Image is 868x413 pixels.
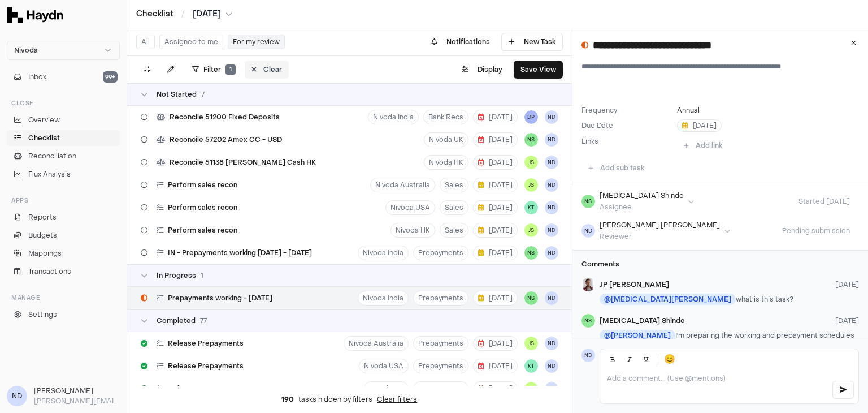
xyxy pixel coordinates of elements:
[664,352,675,366] span: 😊
[600,316,685,325] span: [MEDICAL_DATA] Shinde
[514,61,563,79] button: Save View
[478,248,513,257] span: [DATE]
[193,8,232,20] button: [DATE]
[524,246,538,260] button: NS
[179,8,187,19] span: /
[545,178,558,192] button: ND
[524,201,538,214] span: KT
[168,384,244,393] span: Release Prepayments
[622,351,637,367] button: Italic (Ctrl+I)
[545,156,558,169] button: ND
[581,191,694,212] button: NS[MEDICAL_DATA] ShindeAssignee
[545,133,558,147] button: ND
[28,266,71,277] span: Transactions
[682,121,717,130] span: [DATE]
[136,35,155,49] button: All
[28,115,60,125] span: Overview
[677,106,700,115] button: Annual
[545,359,558,373] button: ND
[168,203,237,212] span: Perform sales recon
[581,314,595,328] span: NS
[390,223,435,238] button: Nivoda HK
[545,201,558,214] span: ND
[835,316,859,325] span: [DATE]
[245,61,289,79] button: Clear
[524,178,538,192] button: JS
[524,110,538,124] button: DP
[14,46,38,55] span: Nivoda
[7,227,120,243] a: Budgets
[600,232,720,241] div: Reviewer
[7,41,120,60] button: Nivoda
[424,33,497,51] button: Notifications
[545,291,558,305] button: ND
[524,291,538,305] span: NS
[185,61,242,79] button: Filter1
[581,106,672,115] label: Frequency
[524,223,538,237] button: JS
[170,113,280,122] span: Reconcile 51200 Fixed Deposits
[773,226,859,235] span: Pending submission
[473,381,518,396] button: [DATE]
[581,137,598,146] label: Links
[7,166,120,182] a: Flux Analysis
[545,246,558,260] button: ND
[600,280,669,289] span: JP [PERSON_NAME]
[524,133,538,147] span: NS
[200,316,207,325] span: 77
[28,151,76,161] span: Reconciliation
[478,226,513,235] span: [DATE]
[581,260,859,269] h3: Comments
[7,112,120,128] a: Overview
[524,359,538,373] button: KT
[28,72,46,82] span: Inbox
[478,203,513,212] span: [DATE]
[7,264,120,279] a: Transactions
[545,110,558,124] button: ND
[473,132,518,147] button: [DATE]
[159,35,223,49] button: Assigned to me
[639,351,654,367] button: Underline (Ctrl+U)
[524,156,538,169] button: JS
[157,90,197,99] span: Not Started
[600,221,720,230] div: [PERSON_NAME] [PERSON_NAME]
[358,291,409,306] button: Nivoda India
[359,359,409,373] button: Nivoda USA
[524,382,538,395] button: JS
[473,155,518,170] button: [DATE]
[478,294,513,303] span: [DATE]
[28,248,62,259] span: Mappings
[170,135,282,144] span: Reconcile 57202 Amex CC - USD
[473,200,518,215] button: [DATE]
[600,191,684,200] div: [MEDICAL_DATA] Shinde
[545,382,558,395] button: ND
[28,212,57,222] span: Reports
[413,246,468,260] button: Prepayments
[524,337,538,350] button: JS
[581,121,672,130] label: Due Date
[478,113,513,122] span: [DATE]
[170,158,316,167] span: Reconcile 51138 [PERSON_NAME] Cash HK
[478,362,513,371] span: [DATE]
[344,336,409,351] button: Nivoda Australia
[600,330,675,341] span: @ [PERSON_NAME]
[440,200,468,215] button: Sales
[478,158,513,167] span: [DATE]
[168,226,237,235] span: Perform sales recon
[368,110,419,124] button: Nivoda India
[168,248,312,257] span: IN - Prepayments working [DATE] - [DATE]
[34,396,120,406] p: [PERSON_NAME][EMAIL_ADDRESS][DOMAIN_NAME]
[662,351,678,367] button: 😊
[7,246,120,261] a: Mappings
